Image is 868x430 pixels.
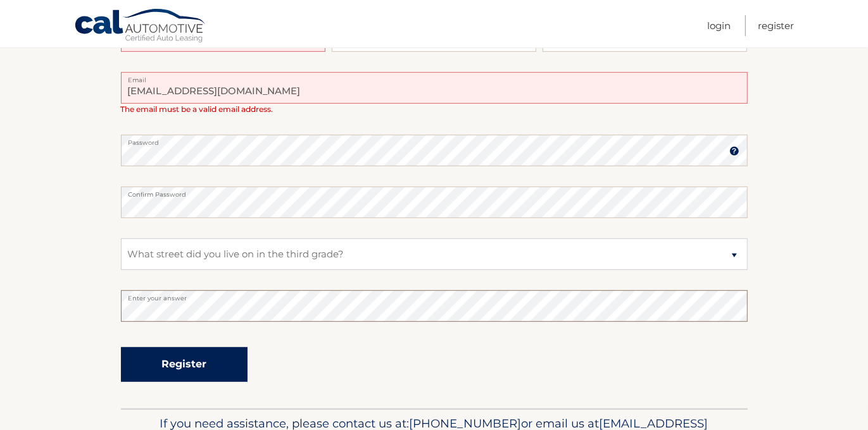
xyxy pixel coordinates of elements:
[121,187,748,197] label: Confirm Password
[121,72,748,104] input: Email
[707,15,731,36] a: Login
[729,146,739,156] img: tooltip.svg
[74,8,207,45] a: Cal Automotive
[121,347,248,382] button: Register
[121,72,748,82] label: Email
[121,135,748,145] label: Password
[121,290,748,300] label: Enter your answer
[121,104,274,114] span: The email must be a valid email address.
[758,15,794,36] a: Register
